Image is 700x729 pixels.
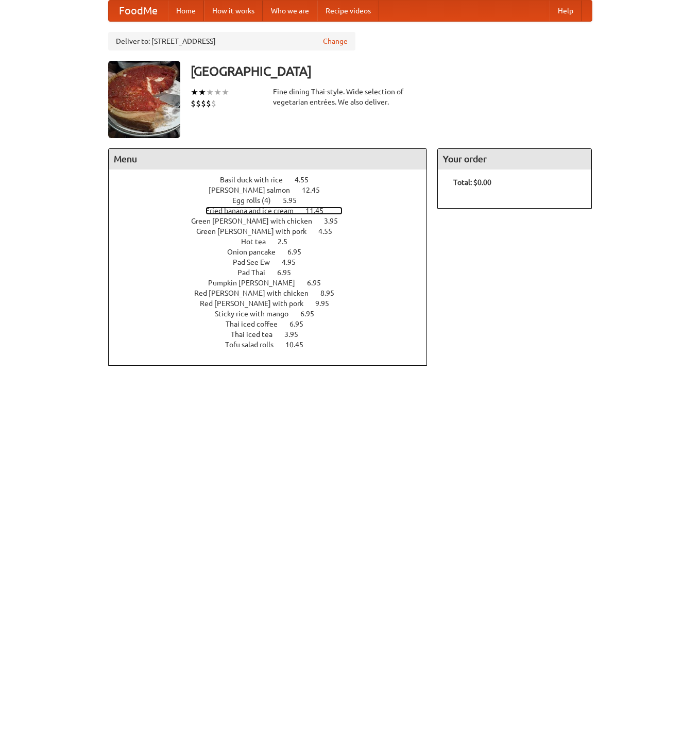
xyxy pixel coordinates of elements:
a: Sticky rice with mango 6.95 [215,310,333,318]
img: angular.jpg [108,61,180,138]
a: Recipe videos [317,1,379,21]
li: $ [211,98,216,109]
span: 4.55 [295,176,319,184]
span: Hot tea [241,238,276,246]
h4: Your order [438,149,591,169]
a: Pumpkin [PERSON_NAME] 6.95 [208,279,340,287]
a: Green [PERSON_NAME] with pork 4.55 [196,227,351,235]
a: Thai iced coffee 6.95 [226,320,322,328]
span: 6.95 [277,268,301,277]
span: 2.5 [278,238,298,246]
div: Deliver to: [STREET_ADDRESS] [108,32,355,50]
li: ★ [198,87,206,98]
a: Pad See Ew 4.95 [233,258,315,266]
span: 6.95 [300,310,325,318]
span: Fried banana and ice cream [206,207,304,215]
a: Hot tea 2.5 [241,238,306,246]
span: Tofu salad rolls [225,341,284,349]
span: Red [PERSON_NAME] with chicken [194,289,319,297]
span: 11.45 [305,207,334,215]
span: Pad See Ew [233,258,280,266]
a: Green [PERSON_NAME] with chicken 3.95 [191,217,357,225]
a: Pad Thai 6.95 [237,268,310,277]
a: Red [PERSON_NAME] with pork 9.95 [200,299,348,308]
span: 12.45 [302,186,330,194]
a: Help [550,1,582,21]
li: ★ [191,87,198,98]
span: 6.95 [289,320,314,328]
span: 5.95 [283,196,307,205]
a: Home [168,1,204,21]
a: FoodMe [109,1,168,21]
a: Egg rolls (4) 5.95 [232,196,316,205]
span: 8.95 [320,289,345,297]
a: Basil duck with rice 4.55 [220,176,328,184]
div: Fine dining Thai-style. Wide selection of vegetarian entrées. We also deliver. [273,87,428,107]
span: Pad Thai [237,268,276,277]
span: 3.95 [324,217,348,225]
span: Thai iced tea [231,330,283,338]
span: 6.95 [287,248,312,256]
li: ★ [221,87,229,98]
span: Sticky rice with mango [215,310,299,318]
li: $ [191,98,196,109]
a: Thai iced tea 3.95 [231,330,317,338]
a: Fried banana and ice cream 11.45 [206,207,343,215]
span: 4.55 [318,227,343,235]
span: Basil duck with rice [220,176,293,184]
span: Egg rolls (4) [232,196,281,205]
a: Change [323,36,348,46]
span: 10.45 [285,341,314,349]
span: 6.95 [307,279,331,287]
a: Tofu salad rolls 10.45 [225,341,322,349]
li: ★ [214,87,221,98]
span: 9.95 [315,299,339,308]
span: Pumpkin [PERSON_NAME] [208,279,305,287]
li: $ [196,98,201,109]
li: $ [206,98,211,109]
h4: Menu [109,149,427,169]
b: Total: $0.00 [453,178,491,187]
span: Red [PERSON_NAME] with pork [200,299,314,308]
span: Green [PERSON_NAME] with chicken [191,217,322,225]
span: [PERSON_NAME] salmon [209,186,300,194]
a: Onion pancake 6.95 [227,248,320,256]
span: Onion pancake [227,248,286,256]
li: ★ [206,87,214,98]
a: [PERSON_NAME] salmon 12.45 [209,186,339,194]
span: Green [PERSON_NAME] with pork [196,227,317,235]
span: Thai iced coffee [226,320,288,328]
a: Red [PERSON_NAME] with chicken 8.95 [194,289,353,297]
li: $ [201,98,206,109]
a: Who we are [263,1,317,21]
span: 4.95 [282,258,306,266]
h3: [GEOGRAPHIC_DATA] [191,61,592,81]
span: 3.95 [284,330,309,338]
a: How it works [204,1,263,21]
